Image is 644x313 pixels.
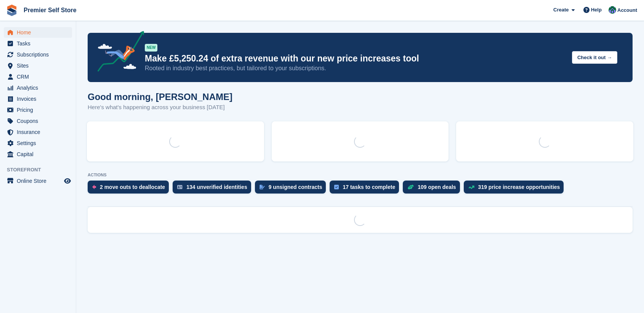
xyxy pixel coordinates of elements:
div: 17 tasks to complete [343,184,395,190]
p: ACTIONS [88,173,633,177]
p: Make £5,250.24 of extra revenue with our new price increases tool [145,53,566,64]
p: Here's what's happening across your business [DATE] [88,103,232,112]
div: 319 price increase opportunities [478,184,560,190]
span: Help [591,6,602,14]
a: Premier Self Store [21,4,80,16]
span: Home [17,27,62,38]
a: menu [4,60,72,71]
span: Online Store [17,176,62,186]
a: 2 move outs to deallocate [88,181,173,197]
span: Tasks [17,38,62,49]
span: Capital [17,149,62,160]
a: Preview store [63,176,72,186]
a: 9 unsigned contracts [255,181,330,197]
span: Insurance [17,127,62,137]
span: Create [553,6,569,14]
p: Rooted in industry best practices, but tailored to your subscriptions. [145,64,566,73]
span: CRM [17,71,62,82]
a: menu [4,127,72,137]
div: NEW [145,44,157,52]
div: 2 move outs to deallocate [100,184,165,190]
a: 319 price increase opportunities [464,181,568,197]
span: Sites [17,60,62,71]
img: stora-icon-8386f47178a22dfd0bd8f6a31ec36ba5ce8667c1dd55bd0f319d3a0aa187defe.svg [6,5,18,16]
span: Settings [17,138,62,148]
img: verify_identity-adf6edd0f0f0b5bbfe63781bf79b02c33cf7c696d77639b501bdc392416b5a36.svg [177,185,183,189]
img: move_outs_to_deallocate_icon-f764333ba52eb49d3ac5e1228854f67142a1ed5810a6f6cc68b1a99e826820c5.svg [92,185,96,189]
div: 109 open deals [418,184,456,190]
img: price-adjustments-announcement-icon-8257ccfd72463d97f412b2fc003d46551f7dbcb40ab6d574587a9cd5c0d94... [91,31,144,74]
span: Invoices [17,94,62,104]
a: menu [4,49,72,60]
a: 134 unverified identities [173,181,255,197]
img: Jo Granger [609,6,616,14]
a: 17 tasks to complete [330,181,403,197]
img: price_increase_opportunities-93ffe204e8149a01c8c9dc8f82e8f89637d9d84a8eef4429ea346261dce0b2c0.svg [468,186,474,189]
a: menu [4,71,72,82]
span: Analytics [17,82,62,93]
div: 9 unsigned contracts [269,184,322,190]
img: task-75834270c22a3079a89374b754ae025e5fb1db73e45f91037f5363f120a921f8.svg [334,185,339,189]
span: Pricing [17,105,62,115]
button: Check it out → [572,51,617,64]
a: menu [4,116,72,126]
a: menu [4,38,72,49]
span: Account [617,6,637,14]
a: menu [4,94,72,104]
span: Subscriptions [17,49,62,60]
a: menu [4,176,72,186]
a: menu [4,105,72,115]
a: menu [4,149,72,160]
span: Coupons [17,116,62,126]
a: menu [4,27,72,38]
img: contract_signature_icon-13c848040528278c33f63329250d36e43548de30e8caae1d1a13099fd9432cc5.svg [260,185,265,189]
a: 109 open deals [403,181,463,197]
img: deal-1b604bf984904fb50ccaf53a9ad4b4a5d6e5aea283cecdc64d6e3604feb123c2.svg [407,184,414,190]
a: menu [4,138,72,148]
h1: Good morning, [PERSON_NAME] [88,92,232,102]
a: menu [4,82,72,93]
span: Storefront [7,166,76,174]
div: 134 unverified identities [186,184,247,190]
